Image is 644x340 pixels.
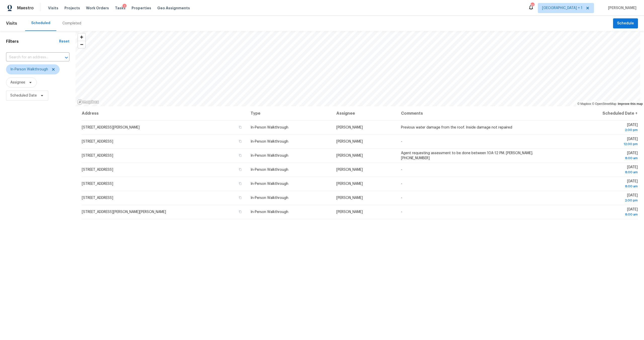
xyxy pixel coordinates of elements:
span: Visits [48,6,58,11]
th: Type [247,106,332,120]
span: [STREET_ADDRESS] [82,182,113,186]
h1: Filters [6,39,59,44]
button: Copy Address [238,139,243,144]
div: 8:00 am [568,170,638,175]
span: In-Person Walkthrough [10,67,48,72]
button: Copy Address [238,125,243,130]
span: [DATE] [568,123,638,133]
span: [STREET_ADDRESS][PERSON_NAME] [82,126,140,129]
span: Work Orders [86,6,109,11]
div: Reset [59,39,69,44]
span: [GEOGRAPHIC_DATA] + 1 [542,6,582,11]
span: In-Person Walkthrough [251,140,288,143]
button: Open [63,54,70,61]
span: Maestro [17,6,34,11]
span: [PERSON_NAME] [336,196,363,200]
span: - [401,210,402,214]
span: [PERSON_NAME] [336,168,363,172]
span: Agent requesting assessment to be done between 10A-12 PM. [PERSON_NAME]. [PHONE_NUMBER] [401,151,533,160]
th: Assignee [332,106,397,120]
input: Search for an address... [6,54,55,61]
span: Tasks [115,6,126,10]
div: 2:00 pm [568,198,638,203]
span: [PERSON_NAME] [336,154,363,157]
span: [PERSON_NAME] [336,210,363,214]
button: Copy Address [238,153,243,158]
canvas: Map [75,31,640,106]
span: [STREET_ADDRESS] [82,154,113,157]
span: Previous water damage from the roof. Inside damage not repaired [401,126,512,129]
span: Scheduled Date [10,93,37,98]
div: 10 [531,3,534,8]
span: In-Person Walkthrough [251,154,288,157]
span: [PERSON_NAME] [606,6,636,11]
div: 8:00 am [568,156,638,161]
span: In-Person Walkthrough [251,182,288,186]
span: Zoom out [78,41,85,48]
span: [DATE] [568,194,638,203]
th: Comments [397,106,564,120]
span: In-Person Walkthrough [251,126,288,129]
a: Improve this map [618,102,643,106]
button: Copy Address [238,181,243,186]
span: [DATE] [568,137,638,147]
a: Mapbox homepage [77,99,99,105]
span: - [401,196,402,200]
span: In-Person Walkthrough [251,196,288,200]
span: [STREET_ADDRESS] [82,168,113,172]
span: [PERSON_NAME] [336,182,363,186]
span: Visits [6,18,17,29]
span: - [401,140,402,143]
span: [DATE] [568,165,638,175]
a: OpenStreetMap [592,102,616,106]
div: 8:00 am [568,184,638,189]
span: - [401,182,402,186]
div: Scheduled [31,21,50,26]
button: Copy Address [238,167,243,172]
button: Zoom in [78,33,85,41]
button: Zoom out [78,41,85,48]
span: [DATE] [568,180,638,189]
span: [STREET_ADDRESS] [82,140,113,143]
div: 12:00 pm [568,142,638,147]
span: [DATE] [568,208,638,217]
span: Schedule [617,20,634,27]
div: 1 [123,4,127,9]
span: In-Person Walkthrough [251,168,288,172]
button: Schedule [613,18,638,29]
button: Copy Address [238,195,243,200]
span: Properties [132,6,151,11]
span: [DATE] [568,151,638,161]
span: In-Person Walkthrough [251,210,288,214]
span: Projects [64,6,80,11]
span: [PERSON_NAME] [336,126,363,129]
span: - [401,168,402,172]
div: 8:00 am [568,212,638,217]
a: Mapbox [577,102,591,106]
span: Assignee [10,80,25,85]
span: [STREET_ADDRESS][PERSON_NAME][PERSON_NAME] [82,210,166,214]
span: [PERSON_NAME] [336,140,363,143]
div: Completed [62,21,81,26]
span: [STREET_ADDRESS] [82,196,113,200]
button: Copy Address [238,209,243,214]
th: Scheduled Date ↑ [564,106,638,120]
th: Address [82,106,247,120]
span: Geo Assignments [157,6,190,11]
div: 2:00 pm [568,127,638,133]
